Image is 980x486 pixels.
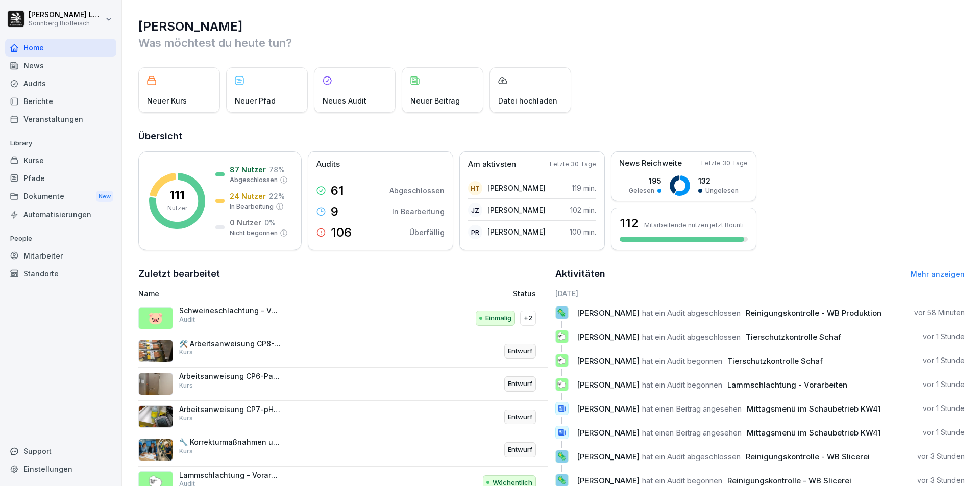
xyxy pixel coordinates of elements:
p: Neuer Kurs [147,95,187,106]
span: Tierschutzkontrolle Schaf [727,356,823,366]
a: Berichte [5,92,116,110]
span: [PERSON_NAME] [577,452,640,462]
div: Dokumente [5,187,116,206]
p: vor 58 Minuten [914,308,965,318]
a: Audits [5,74,116,92]
p: Abgeschlossen [230,175,278,185]
a: Veranstaltungen [5,110,116,128]
img: xydgy4fl5cr9bp47165u4b8j.png [138,340,173,362]
p: [PERSON_NAME] [487,226,546,237]
p: 87 Nutzer [230,164,266,175]
p: Lammschlachtung - Vorarbeiten [179,471,281,480]
p: Entwurf [508,346,532,356]
p: +2 [524,313,532,323]
p: Neuer Beitrag [410,95,460,106]
p: Datei hochladen [498,95,557,106]
p: 🐑 [557,353,567,368]
p: 0 Nutzer [230,217,261,228]
span: hat ein Audit begonnen [642,380,722,390]
img: tuydfqnfvi624panpa48lrje.png [138,373,173,395]
img: d4g3ucugs9wd5ibohranwvgh.png [138,439,173,461]
p: 9 [331,206,338,218]
p: 22 % [269,191,285,201]
span: hat ein Audit begonnen [642,356,722,366]
p: In Bearbeitung [230,202,274,211]
p: Kurs [179,381,193,390]
p: Neues Audit [323,95,366,106]
p: Ungelesen [705,186,739,195]
p: 106 [331,226,352,239]
div: JZ [468,203,482,217]
h2: Zuletzt bearbeitet [138,267,548,281]
p: Am aktivsten [468,159,516,170]
img: skqbanqg1mbrcb78qsyi97oa.png [138,405,173,428]
p: 24 Nutzer [230,191,266,201]
p: Mitarbeitende nutzen jetzt Bounti [644,221,744,229]
span: [PERSON_NAME] [577,332,640,342]
span: hat ein Audit abgeschlossen [642,452,741,462]
span: Mittagsmenü im Schaubetrieb KW41 [747,428,881,438]
p: Audit [179,315,195,324]
p: 0 % [264,217,276,228]
p: People [5,231,116,247]
p: In Bearbeitung [392,206,445,217]
span: [PERSON_NAME] [577,404,640,414]
a: Pfade [5,169,116,187]
a: Mehr anzeigen [911,270,965,278]
p: Kurs [179,348,193,357]
p: Nicht begonnen [230,228,278,238]
span: Reinigungskontrolle - WB Slicerei [746,452,870,462]
a: Automatisierungen [5,206,116,223]
p: 61 [331,185,344,197]
p: vor 1 Stunde [923,427,965,438]
a: 🐷Schweineschlachtung - VorarbeitenAuditEinmalig+2 [138,302,548,335]
span: [PERSON_NAME] [577,308,640,318]
p: Sonnberg Biofleisch [29,20,103,27]
div: Kurse [5,151,116,169]
a: News [5,57,116,74]
p: 🐑 [557,377,567,392]
div: HT [468,181,482,195]
a: DokumenteNew [5,187,116,206]
p: Was möchtest du heute tun? [138,35,965,51]
p: Entwurf [508,412,532,422]
p: 🦠 [557,449,567,464]
p: 111 [169,189,185,201]
p: 119 min. [572,183,596,193]
span: hat ein Audit abgeschlossen [642,308,741,318]
a: Arbeitsanweisung CP7-pH-Wert MessungKursEntwurf [138,401,548,434]
p: 🔧 Korrekturmaßnahmen und Qualitätsmanagement [179,438,281,447]
p: vor 3 Stunden [917,475,965,485]
p: 🐷 [148,309,163,327]
a: Mitarbeiter [5,247,116,265]
a: Home [5,39,116,57]
span: Lammschlachtung - Vorarbeiten [727,380,847,390]
p: 195 [629,175,661,186]
span: hat einen Beitrag angesehen [642,404,742,414]
p: [PERSON_NAME] Lumetsberger [29,11,103,19]
span: Tierschutzkontrolle Schaf [746,332,841,342]
p: Nutzer [167,203,187,213]
p: vor 3 Stunden [917,451,965,462]
p: vor 1 Stunde [923,355,965,366]
h6: [DATE] [555,288,965,299]
h1: [PERSON_NAME] [138,18,965,35]
p: Schweineschlachtung - Vorarbeiten [179,306,281,315]
div: Support [5,442,116,460]
p: Einmalig [485,313,511,323]
span: [PERSON_NAME] [577,428,640,438]
a: 🔧 Korrekturmaßnahmen und QualitätsmanagementKursEntwurf [138,433,548,467]
span: [PERSON_NAME] [577,356,640,366]
div: PR [468,225,482,239]
p: vor 1 Stunde [923,403,965,414]
p: 132 [698,175,739,186]
a: Einstellungen [5,460,116,478]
